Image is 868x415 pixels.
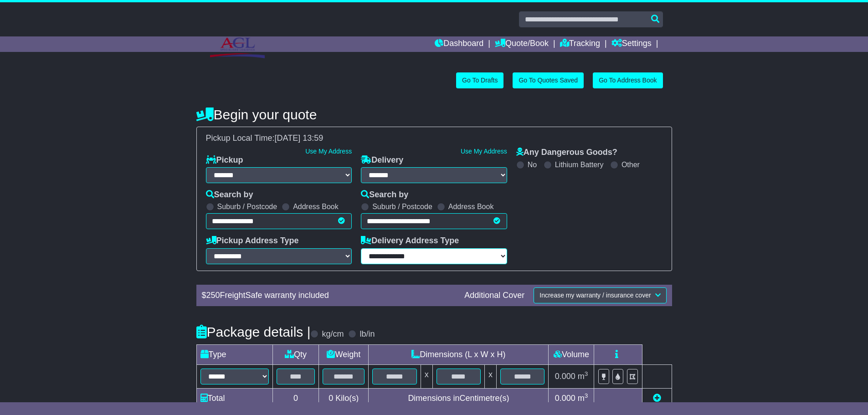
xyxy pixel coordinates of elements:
[275,133,324,143] span: [DATE] 13:59
[461,148,507,155] a: Use My Address
[322,329,344,339] label: kg/cm
[201,133,667,143] div: Pickup Local Time:
[555,160,604,169] label: Lithium Battery
[293,202,339,211] label: Address Book
[516,148,617,158] label: Any Dangerous Goods?
[196,344,272,364] td: Type
[305,148,352,155] a: Use My Address
[578,394,588,403] span: m
[585,392,588,399] sup: 3
[653,394,661,403] a: Add new item
[621,160,640,169] label: Other
[206,190,253,200] label: Search by
[555,372,575,381] span: 0.000
[196,107,672,122] h4: Begin your quote
[272,344,319,364] td: Qty
[196,324,311,339] h4: Package details |
[593,72,663,88] a: Go To Address Book
[361,155,403,165] label: Delivery
[361,190,408,200] label: Search by
[360,329,375,339] label: lb/in
[217,202,277,211] label: Suburb / Postcode
[361,236,459,246] label: Delivery Address Type
[421,364,432,388] td: x
[272,388,319,408] td: 0
[528,160,537,169] label: No
[555,394,575,403] span: 0.000
[369,344,549,364] td: Dimensions (L x W x H)
[549,344,594,364] td: Volume
[329,394,333,403] span: 0
[369,388,549,408] td: Dimensions in Centimetre(s)
[539,292,651,299] span: Increase my warranty / insurance cover
[319,344,369,364] td: Weight
[485,364,497,388] td: x
[578,372,588,381] span: m
[448,202,494,211] label: Address Book
[206,236,299,246] label: Pickup Address Type
[560,36,600,52] a: Tracking
[206,291,220,300] span: 250
[534,287,666,303] button: Increase my warranty / insurance cover
[319,388,369,408] td: Kilo(s)
[611,36,652,52] a: Settings
[495,36,549,52] a: Quote/Book
[513,72,584,88] a: Go To Quotes Saved
[197,291,460,301] div: $ FreightSafe warranty included
[460,291,529,301] div: Additional Cover
[456,72,503,88] a: Go To Drafts
[206,155,243,165] label: Pickup
[372,202,432,211] label: Suburb / Postcode
[196,388,272,408] td: Total
[585,370,588,377] sup: 3
[435,36,483,52] a: Dashboard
